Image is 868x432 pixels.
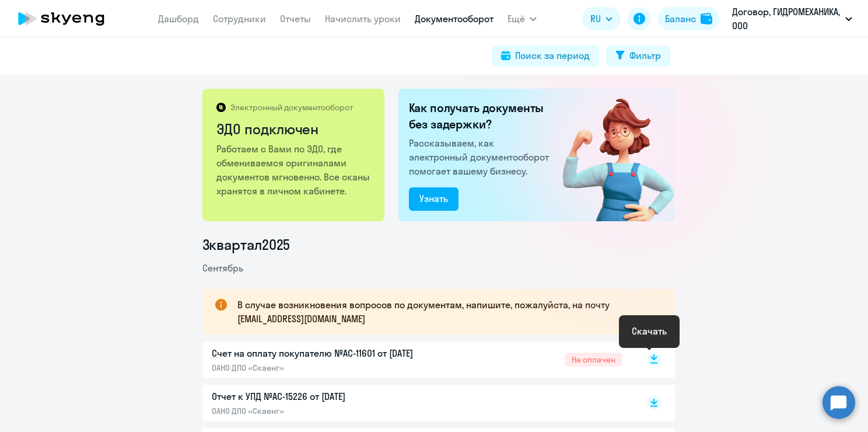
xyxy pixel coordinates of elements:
[237,298,654,326] p: В случае возникновения вопросов по документам, напишите, пожалуйста, на почту [EMAIL_ADDRESS][DOM...
[212,346,622,373] a: Счет на оплату покупателю №AC-11601 от [DATE]ОАНО ДПО «Скаенг»Не оплачен
[590,12,601,26] span: RU
[409,187,459,211] button: Узнать
[212,363,457,373] p: ОАНО ДПО «Скаенг»
[606,46,670,67] button: Фильтр
[726,5,858,33] button: Договор, ГИДРОМЕХАНИКА, ООО
[582,7,621,30] button: RU
[212,389,457,403] p: Отчет к УПД №AC-15226 от [DATE]
[213,13,266,25] a: Сотрудники
[325,13,401,25] a: Начислить уроки
[158,13,199,25] a: Дашборд
[280,13,311,25] a: Отчеты
[658,7,719,30] button: Балансbalance
[632,324,667,338] div: Скачать
[216,142,372,198] p: Работаем с Вами по ЭДО, где обмениваемся оригиналами документов мгновенно. Все сканы хранятся в л...
[415,13,494,25] a: Документооборот
[629,48,661,62] div: Фильтр
[665,12,696,26] div: Баланс
[409,136,554,178] p: Рассказываем, как электронный документооборот помогает вашему бизнесу.
[202,235,675,254] li: 3 квартал 2025
[492,46,599,67] button: Поиск за период
[212,389,622,416] a: Отчет к УПД №AC-15226 от [DATE]ОАНО ДПО «Скаенг»
[419,191,448,205] div: Узнать
[701,13,712,25] img: balance
[508,7,537,30] button: Ещё
[544,89,675,221] img: connected
[216,120,372,138] h2: ЭДО подключен
[230,102,353,113] p: Электронный документооборот
[515,48,590,62] div: Поиск за период
[212,346,457,360] p: Счет на оплату покупателю №AC-11601 от [DATE]
[732,5,841,33] p: Договор, ГИДРОМЕХАНИКА, ООО
[212,406,457,416] p: ОАНО ДПО «Скаенг»
[508,12,525,26] span: Ещё
[565,353,622,367] span: Не оплачен
[409,100,554,133] h2: Как получать документы без задержки?
[202,262,243,274] span: Сентябрь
